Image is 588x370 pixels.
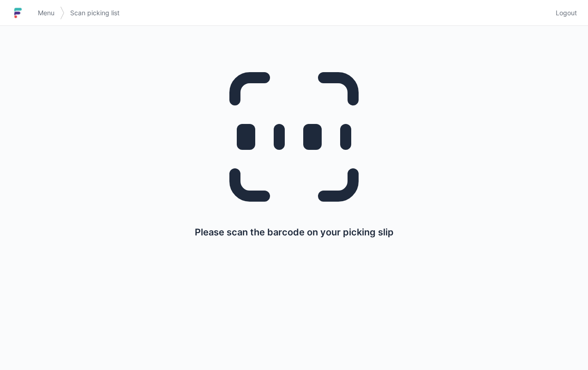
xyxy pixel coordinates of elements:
a: Menu [32,5,60,21]
a: Scan picking list [65,5,125,21]
img: logo-small.jpg [11,6,25,20]
p: Please scan the barcode on your picking slip [195,226,394,239]
a: Logout [550,5,577,21]
span: Scan picking list [70,8,120,18]
img: svg> [60,2,65,24]
span: Menu [38,8,54,18]
span: Logout [556,8,577,18]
